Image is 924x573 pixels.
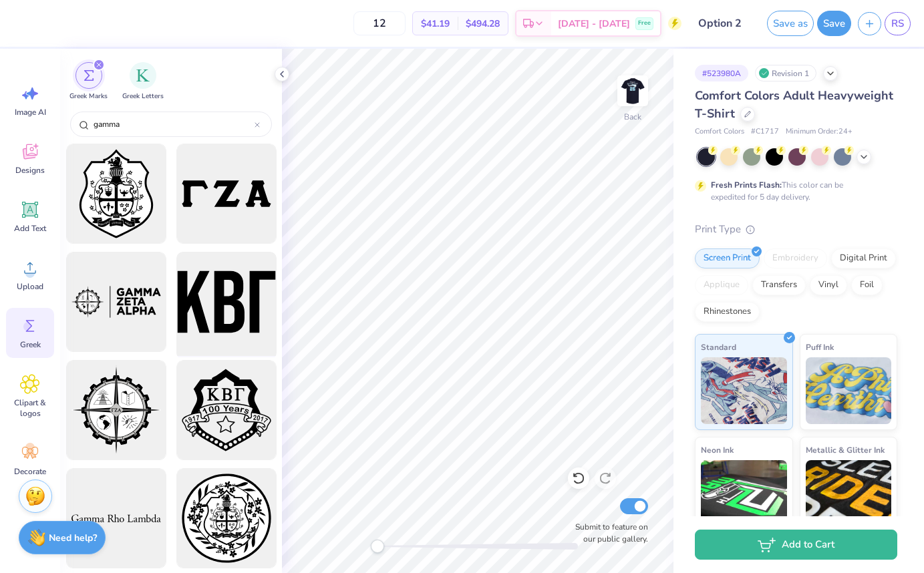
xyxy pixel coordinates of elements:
[817,11,851,36] button: Save
[624,111,641,123] div: Back
[806,340,834,354] span: Puff Ink
[568,521,648,545] label: Submit to feature on our public gallery.
[122,91,164,102] span: Greek Letters
[755,65,816,81] div: Revision 1
[711,179,875,203] div: This color can be expedited for 5 day delivery.
[84,70,94,81] img: Greek Marks Image
[701,357,787,424] img: Standard
[49,532,97,544] strong: Need help?
[695,275,748,295] div: Applique
[695,65,748,81] div: # 523980A
[806,460,892,527] img: Metallic & Glitter Ink
[885,12,911,35] a: RS
[701,443,734,457] span: Neon Ink
[831,248,896,268] div: Digital Print
[20,339,41,350] span: Greek
[136,69,150,82] img: Greek Letters Image
[752,275,806,295] div: Transfers
[122,62,164,102] div: filter for Greek Letters
[810,275,847,295] div: Vinyl
[701,460,787,527] img: Neon Ink
[14,466,46,477] span: Decorate
[701,340,736,354] span: Standard
[353,11,406,35] input: – –
[695,87,893,122] span: Comfort Colors Adult Heavyweight T-Shirt
[69,62,108,102] div: filter for Greek Marks
[751,126,779,138] span: # C1717
[14,223,46,234] span: Add Text
[695,302,760,322] div: Rhinestones
[891,16,904,31] span: RS
[421,17,450,31] span: $41.19
[711,180,782,190] strong: Fresh Prints Flash:
[15,107,46,118] span: Image AI
[851,275,883,295] div: Foil
[786,126,853,138] span: Minimum Order: 24 +
[466,17,500,31] span: $494.28
[764,248,827,268] div: Embroidery
[638,19,651,28] span: Free
[767,11,814,36] button: Save as
[688,10,754,37] input: Untitled Design
[15,165,45,176] span: Designs
[371,540,384,553] div: Accessibility label
[69,91,108,102] span: Greek Marks
[69,62,108,102] button: filter button
[619,77,646,104] img: Back
[695,126,744,138] span: Comfort Colors
[695,530,897,560] button: Add to Cart
[695,248,760,268] div: Screen Print
[558,17,630,31] span: [DATE] - [DATE]
[122,62,164,102] button: filter button
[17,281,43,292] span: Upload
[695,222,897,237] div: Print Type
[8,397,52,419] span: Clipart & logos
[92,118,255,131] input: Try "Alpha"
[806,443,885,457] span: Metallic & Glitter Ink
[806,357,892,424] img: Puff Ink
